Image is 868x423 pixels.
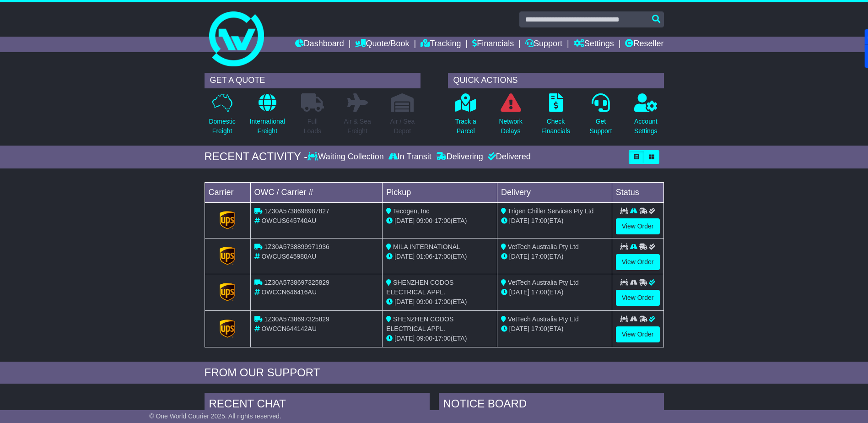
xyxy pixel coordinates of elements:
span: © One World Courier 2025. All rights reserved. [149,412,281,420]
span: [DATE] [394,335,415,342]
p: Network Delays [499,117,522,136]
span: OWCCN646416AU [261,288,317,296]
a: Track aParcel [455,93,477,141]
span: VetTech Australia Pty Ltd [508,315,579,323]
span: 17:00 [531,288,547,296]
div: - (ETA) [386,334,493,343]
div: FROM OUR SUPPORT [205,366,664,380]
p: Track a Parcel [455,117,476,136]
div: - (ETA) [386,297,493,307]
img: GetCarrierServiceLogo [220,320,235,338]
span: Tecogen, Inc [393,207,429,215]
td: Delivery [497,182,612,202]
span: 1Z30A5738697325829 [264,279,329,286]
td: OWC / Carrier # [250,182,383,202]
span: 1Z30A5738697325829 [264,315,329,323]
span: [DATE] [509,253,529,260]
a: GetSupport [589,93,612,141]
div: - (ETA) [386,252,493,261]
a: View Order [616,326,660,342]
td: Status [612,182,663,202]
a: InternationalFreight [249,93,286,141]
div: QUICK ACTIONS [448,73,664,88]
a: Financials [472,37,514,52]
div: (ETA) [501,287,608,297]
a: Reseller [625,37,663,52]
div: - (ETA) [386,216,493,226]
span: 17:00 [435,217,451,224]
span: 1Z30A5738698987827 [264,207,329,215]
a: AccountSettings [634,93,658,141]
a: Settings [574,37,614,52]
span: VetTech Australia Pty Ltd [508,243,579,250]
span: [DATE] [509,325,529,332]
span: OWCUS645980AU [261,253,316,260]
div: (ETA) [501,324,608,334]
span: 1Z30A5738899971936 [264,243,329,250]
div: (ETA) [501,216,608,226]
p: Full Loads [301,117,324,136]
p: Domestic Freight [209,117,235,136]
div: NOTICE BOARD [439,393,664,418]
span: [DATE] [394,253,415,260]
div: Delivering [434,152,485,162]
span: 17:00 [435,298,451,305]
span: [DATE] [394,217,415,224]
td: Carrier [205,182,250,202]
span: SHENZHEN CODOS ELECTRICAL APPL. [386,279,453,296]
img: GetCarrierServiceLogo [220,283,235,301]
span: 09:00 [416,298,432,305]
a: View Order [616,218,660,234]
div: In Transit [386,152,434,162]
span: 17:00 [531,253,547,260]
a: NetworkDelays [498,93,523,141]
span: 01:06 [416,253,432,260]
p: Get Support [589,117,612,136]
span: 17:00 [531,217,547,224]
img: GetCarrierServiceLogo [220,247,235,265]
div: RECENT ACTIVITY - [205,150,308,163]
span: MILA INTERNATIONAL [393,243,460,250]
a: View Order [616,254,660,270]
a: View Order [616,290,660,306]
a: Tracking [421,37,461,52]
span: SHENZHEN CODOS ELECTRICAL APPL. [386,315,453,332]
p: Air / Sea Depot [390,117,415,136]
span: 09:00 [416,217,432,224]
span: [DATE] [509,217,529,224]
a: Quote/Book [355,37,409,52]
img: GetCarrierServiceLogo [220,211,235,229]
p: Account Settings [634,117,658,136]
span: [DATE] [509,288,529,296]
p: Air & Sea Freight [344,117,371,136]
div: (ETA) [501,252,608,261]
span: 09:00 [416,335,432,342]
div: RECENT CHAT [205,393,430,418]
span: Trigen Chiller Services Pty Ltd [508,207,594,215]
span: OWCUS645740AU [261,217,316,224]
div: GET A QUOTE [205,73,421,88]
p: International Freight [250,117,285,136]
span: VetTech Australia Pty Ltd [508,279,579,286]
span: OWCCN644142AU [261,325,317,332]
span: 17:00 [531,325,547,332]
div: Delivered [485,152,531,162]
span: 17:00 [435,335,451,342]
span: 17:00 [435,253,451,260]
a: Dashboard [295,37,344,52]
a: CheckFinancials [541,93,571,141]
span: [DATE] [394,298,415,305]
p: Check Financials [541,117,570,136]
td: Pickup [383,182,497,202]
a: DomesticFreight [208,93,236,141]
div: Waiting Collection [307,152,386,162]
a: Support [525,37,562,52]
